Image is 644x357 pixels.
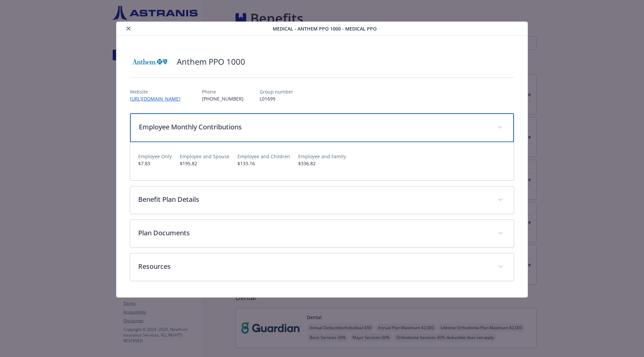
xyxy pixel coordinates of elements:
[130,253,514,281] div: Resources
[298,160,346,167] p: $336.82
[202,88,244,95] p: Phone
[139,122,489,132] p: Employee Monthly Contributions
[202,95,244,102] p: [PHONE_NUMBER]
[237,160,290,167] p: $133.16
[138,261,490,272] p: Resources
[237,153,290,160] p: Employee and Children
[130,220,514,247] div: Plan Documents
[130,113,514,142] div: Employee Monthly Contributions
[260,88,293,95] p: Group number
[130,142,514,180] div: Employee Monthly Contributions
[260,95,293,102] p: L01699
[138,153,172,160] p: Employee Only
[273,25,377,32] span: Medical - Anthem PPO 1000 - Medical PPO
[138,160,172,167] p: $7.83
[124,24,132,33] button: close
[130,96,186,102] a: [URL][DOMAIN_NAME]
[130,52,170,72] img: Anthem Blue Cross
[138,194,490,204] p: Benefit Plan Details
[180,153,229,160] p: Employee and Spouse
[138,228,490,238] p: Plan Documents
[64,21,580,298] div: details for plan Medical - Anthem PPO 1000 - Medical PPO
[177,56,245,67] h2: Anthem PPO 1000
[298,153,346,160] p: Employee and Family
[130,186,514,214] div: Benefit Plan Details
[130,88,186,95] p: Website
[180,160,229,167] p: $195.82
